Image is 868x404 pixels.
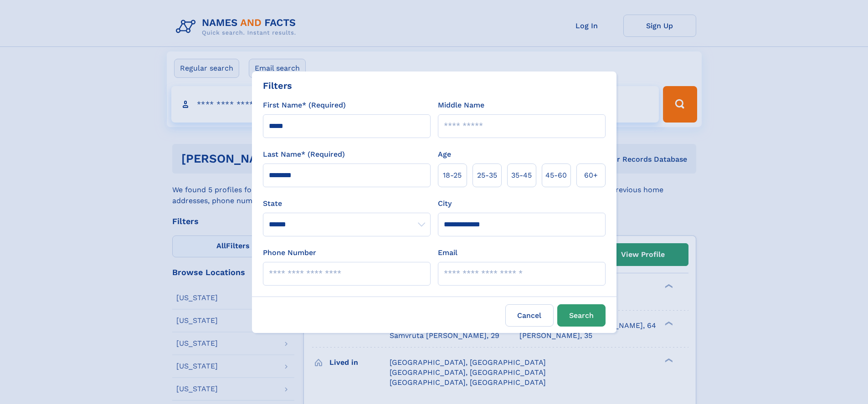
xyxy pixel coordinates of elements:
label: First Name* (Required) [263,100,346,111]
label: Last Name* (Required) [263,149,345,160]
span: 18‑25 [443,170,462,181]
label: City [438,198,452,209]
span: 60+ [584,170,598,181]
label: State [263,198,431,209]
label: Cancel [505,304,554,327]
span: 35‑45 [511,170,532,181]
label: Age [438,149,451,160]
span: 25‑35 [477,170,497,181]
span: 45‑60 [545,170,567,181]
button: Search [557,304,606,327]
label: Phone Number [263,247,316,258]
div: Filters [263,79,292,92]
label: Email [438,247,457,258]
label: Middle Name [438,100,484,111]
